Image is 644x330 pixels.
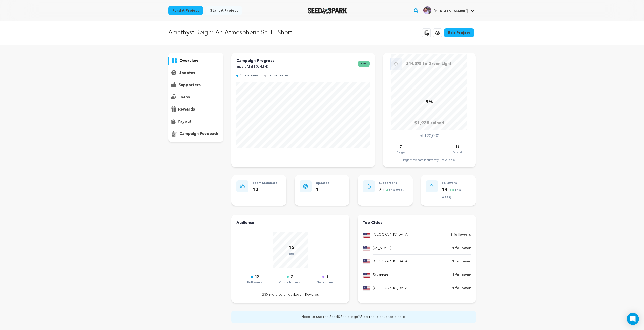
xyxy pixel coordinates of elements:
[247,280,262,286] p: Followers
[360,315,406,319] a: Grab the latest assets here.
[373,232,409,238] p: [GEOGRAPHIC_DATA]
[179,58,198,64] p: overview
[442,189,461,199] span: ( this week)
[384,189,389,192] span: +3
[316,180,329,186] p: Updates
[452,285,471,291] p: 1 follower
[442,186,471,201] p: 14
[178,119,192,125] p: payout
[253,186,277,193] p: 10
[168,118,223,126] button: payout
[423,6,468,14] div: Eli W.'s Profile
[450,189,455,192] span: +4
[178,82,201,88] p: supporters
[253,180,277,186] p: Team Members
[373,285,409,291] p: [GEOGRAPHIC_DATA]
[316,186,329,193] p: 1
[168,130,223,138] button: campaign feedback
[236,64,274,70] p: Ends [DATE] 1:09PM PDT
[178,94,190,100] p: loans
[294,293,319,296] a: Level I Rewards
[206,6,242,15] a: Start a project
[168,28,292,37] p: Amethyst Reign: An Atmospheric Sci-Fi Short
[240,73,258,79] p: Your progress
[168,6,203,15] a: Fund a project
[236,58,274,64] p: Campaign Progress
[456,144,459,150] p: 16
[422,5,476,16] span: Eli W.'s Profile
[236,220,344,226] h4: Audience
[179,131,218,137] p: campaign feedback
[452,150,463,155] p: Days Left
[168,105,223,114] button: rewards
[178,70,195,76] p: updates
[373,259,409,265] p: [GEOGRAPHIC_DATA]
[308,8,347,14] a: Seed&Spark Homepage
[178,106,195,113] p: rewards
[444,28,474,37] a: Edit Project
[373,245,391,251] p: [US_STATE]
[255,274,259,280] p: 15
[379,180,405,186] p: Supporters
[358,61,370,67] span: live
[373,272,388,278] p: Savannah
[422,5,476,14] a: Eli W.'s Profile
[291,274,293,280] p: 7
[168,57,223,65] button: overview
[382,189,405,192] span: ( this week)
[433,9,468,13] span: [PERSON_NAME]
[289,251,294,256] p: total
[442,180,471,186] p: Followers
[450,232,471,238] p: 2 followers
[317,280,334,286] p: Super fans
[168,93,223,101] button: loans
[234,314,473,320] p: Need to use the Seed&Spark logo?
[423,6,431,14] img: 760bbe3fc45a0e49.jpg
[326,274,328,280] p: 2
[168,69,223,77] button: updates
[268,73,290,79] p: Typical progress
[396,150,405,155] p: Pledges
[426,98,433,106] p: 9%
[388,158,471,162] div: Page view data is currently unavailable.
[400,144,402,150] p: 7
[420,133,439,139] p: of $20,000
[379,186,405,193] p: 7
[308,8,347,14] img: Seed&Spark Logo Dark Mode
[236,292,344,298] p: 235 more to unlock
[279,280,300,286] p: Contributors
[168,81,223,89] button: supporters
[452,259,471,265] p: 1 follower
[363,220,471,226] h4: Top Cities
[289,244,294,251] p: 15
[627,313,639,325] div: Open Intercom Messenger
[452,272,471,278] p: 1 follower
[452,245,471,251] p: 1 follower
